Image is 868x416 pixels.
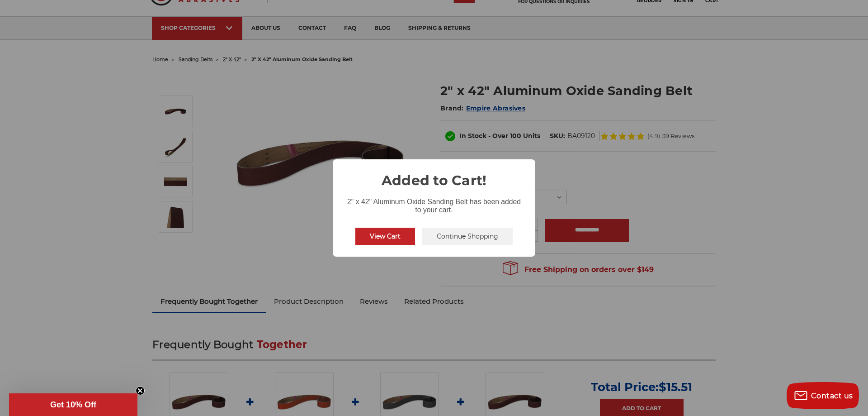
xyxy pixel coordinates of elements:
[333,191,535,216] div: 2" x 42" Aluminum Oxide Sanding Belt has been added to your cart.
[787,382,859,409] button: Contact us
[50,400,96,409] span: Get 10% Off
[333,159,535,191] h2: Added to Cart!
[355,228,415,245] button: View Cart
[136,386,145,395] button: Close teaser
[811,392,853,400] span: Contact us
[422,228,513,245] button: Continue Shopping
